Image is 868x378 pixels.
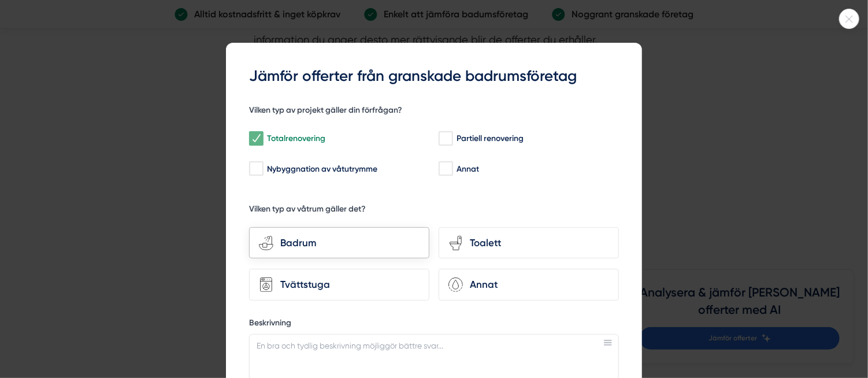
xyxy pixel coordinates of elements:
input: Partiell renovering [439,133,452,144]
label: Beskrivning [249,317,619,332]
input: Totalrenovering [249,133,262,144]
h5: Vilken typ av projekt gäller din förfrågan? [249,105,402,119]
h3: Jämför offerter från granskade badrumsföretag [249,66,619,87]
h5: Vilken typ av våtrum gäller det? [249,203,366,218]
input: Annat [439,163,452,175]
input: Nybyggnation av våtutrymme [249,163,262,175]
